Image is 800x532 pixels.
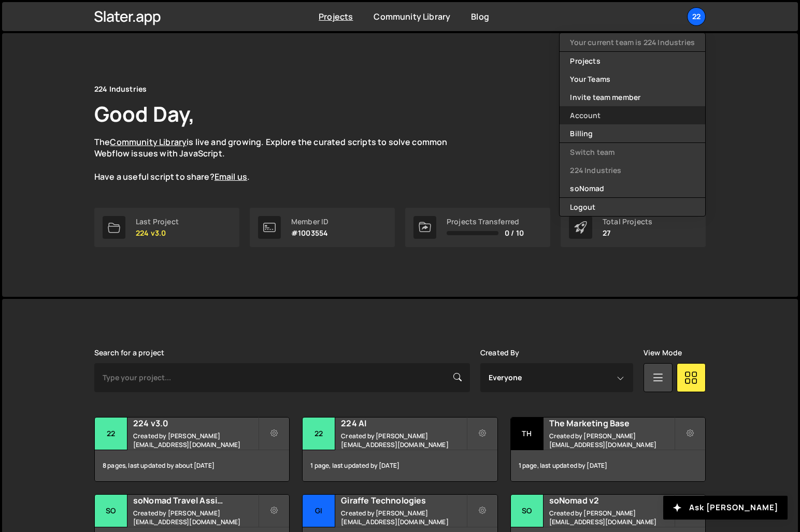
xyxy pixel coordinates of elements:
[505,229,524,237] span: 0 / 10
[560,106,705,124] a: Account
[303,418,335,450] div: 22
[549,418,674,429] h2: The Marketing Base
[560,179,705,197] a: soNomad
[95,450,289,481] div: 8 pages, last updated by about [DATE]
[341,495,466,506] h2: Giraffe Technologies
[303,450,497,481] div: 1 page, last updated by [DATE]
[511,495,544,527] div: so
[560,198,705,216] button: Logout
[303,495,335,527] div: Gi
[94,208,239,247] a: Last Project 224 v3.0
[291,218,328,226] div: Member ID
[95,495,127,527] div: so
[133,495,258,506] h2: soNomad Travel Assistance
[549,495,674,506] h2: soNomad v2
[94,363,470,392] input: Type your project...
[94,83,147,95] div: 224 Industries
[215,171,247,182] a: Email us
[341,509,466,526] small: Created by [PERSON_NAME][EMAIL_ADDRESS][DOMAIN_NAME]
[133,432,258,449] small: Created by [PERSON_NAME][EMAIL_ADDRESS][DOMAIN_NAME]
[374,11,450,22] a: Community Library
[603,218,652,226] div: Total Projects
[511,418,544,450] div: Th
[94,349,164,357] label: Search for a project
[560,52,705,70] a: Projects
[511,450,705,481] div: 1 page, last updated by [DATE]
[560,124,705,142] a: Billing
[603,229,652,237] p: 27
[687,7,706,26] a: 22
[510,417,706,482] a: Th The Marketing Base Created by [PERSON_NAME][EMAIL_ADDRESS][DOMAIN_NAME] 1 page, last updated b...
[110,136,187,148] a: Community Library
[302,417,497,482] a: 22 224 AI Created by [PERSON_NAME][EMAIL_ADDRESS][DOMAIN_NAME] 1 page, last updated by [DATE]
[94,136,467,183] p: The is live and growing. Explore the curated scripts to solve common Webflow issues with JavaScri...
[471,11,489,22] a: Blog
[549,509,674,526] small: Created by [PERSON_NAME][EMAIL_ADDRESS][DOMAIN_NAME]
[94,417,290,482] a: 22 224 v3.0 Created by [PERSON_NAME][EMAIL_ADDRESS][DOMAIN_NAME] 8 pages, last updated by about [...
[319,11,353,22] a: Projects
[560,88,705,106] a: Invite team member
[447,218,524,226] div: Projects Transferred
[94,99,195,128] h1: Good Day,
[560,70,705,88] a: Your Teams
[341,432,466,449] small: Created by [PERSON_NAME][EMAIL_ADDRESS][DOMAIN_NAME]
[133,509,258,526] small: Created by [PERSON_NAME][EMAIL_ADDRESS][DOMAIN_NAME]
[663,496,788,520] button: Ask [PERSON_NAME]
[136,229,179,237] p: 224 v3.0
[341,418,466,429] h2: 224 AI
[549,432,674,449] small: Created by [PERSON_NAME][EMAIL_ADDRESS][DOMAIN_NAME]
[95,418,127,450] div: 22
[133,418,258,429] h2: 224 v3.0
[480,349,520,357] label: Created By
[291,229,328,237] p: #1003554
[644,349,682,357] label: View Mode
[136,218,179,226] div: Last Project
